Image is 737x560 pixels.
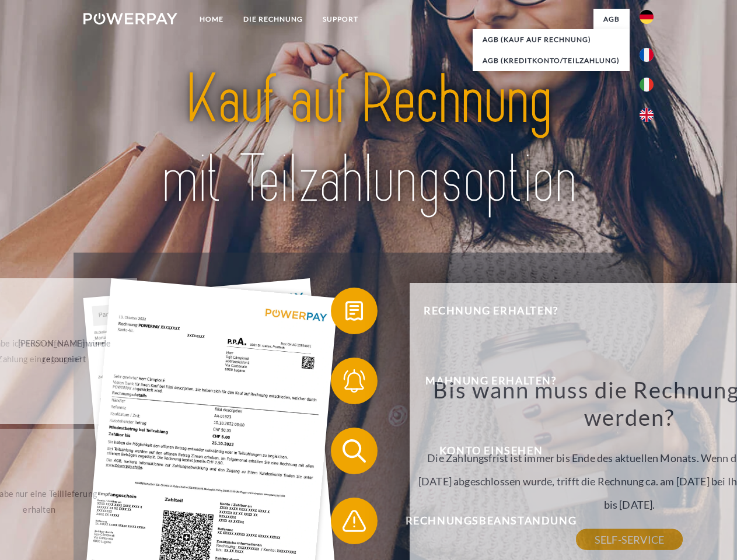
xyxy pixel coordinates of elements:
img: de [640,10,654,24]
a: AGB (Kreditkonto/Teilzahlung) [473,50,630,71]
img: fr [640,48,654,62]
button: Mahnung erhalten? [331,358,634,404]
img: en [640,108,654,122]
img: title-powerpay_de.svg [111,56,626,223]
img: qb_warning.svg [340,506,369,535]
a: SELF-SERVICE [576,529,683,550]
img: qb_bill.svg [340,296,369,325]
img: logo-powerpay-white.svg [83,13,177,24]
img: qb_search.svg [340,436,369,466]
a: AGB (Kauf auf Rechnung) [473,29,630,50]
button: Rechnungsbeanstandung [331,498,634,544]
button: Konto einsehen [331,428,634,474]
img: it [640,78,654,92]
a: agb [593,9,630,30]
a: Home [190,9,233,30]
img: qb_bell.svg [340,366,369,395]
a: SUPPORT [313,9,368,30]
a: DIE RECHNUNG [233,9,313,30]
button: Rechnung erhalten? [331,288,634,334]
